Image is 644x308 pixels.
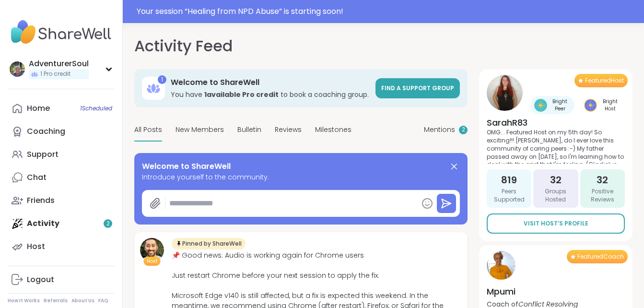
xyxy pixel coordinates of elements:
[8,189,115,212] a: Friends
[381,84,454,92] span: Find a support group
[8,166,115,189] a: Chat
[584,188,621,204] span: Positive Reviews
[10,61,25,77] img: AdventurerSoul
[142,161,231,172] span: Welcome to ShareWell
[424,125,455,135] span: Mentions
[27,241,45,252] div: Host
[134,35,233,58] h1: Activity Feed
[487,251,515,280] img: Mpumi
[585,77,624,84] span: Featured Host
[597,173,608,187] span: 32
[158,75,166,84] div: 1
[27,195,55,206] div: Friends
[8,15,115,49] img: ShareWell Nav Logo
[487,213,625,234] a: Visit Host’s Profile
[487,117,625,129] h4: SarahR83
[71,297,94,304] a: About Us
[487,285,625,297] h4: Mpumi
[147,258,158,265] span: Host
[27,274,54,285] div: Logout
[501,173,517,187] span: 819
[8,297,40,304] a: How It Works
[550,173,562,187] span: 32
[487,75,523,111] img: SarahR83
[27,126,65,137] div: Coaching
[8,143,115,166] a: Support
[491,188,527,204] span: Peers Supported
[142,172,460,182] span: Introduce yourself to the community.
[8,97,115,120] a: Home1Scheduled
[27,172,47,183] div: Chat
[8,120,115,143] a: Coaching
[40,70,70,78] span: 1 Pro credit
[171,90,370,99] h3: You have to book a coaching group.
[275,125,302,135] span: Reviews
[98,297,108,304] a: FAQ
[176,125,224,135] span: New Members
[599,98,621,112] span: Bright Host
[137,6,638,17] div: Your session “ Healing from NPD Abuse ” is starting soon!
[537,188,574,204] span: Groups Hosted
[315,125,351,135] span: Milestones
[29,59,89,69] div: AdventurerSoul
[171,77,370,88] h3: Welcome to ShareWell
[27,103,50,114] div: Home
[140,238,164,262] img: brett
[584,99,597,112] img: Bright Host
[134,125,162,135] span: All Posts
[375,78,460,98] a: Find a support group
[237,125,261,135] span: Bulletin
[204,90,279,99] b: 1 available Pro credit
[8,268,115,291] a: Logout
[524,219,588,228] span: Visit Host’s Profile
[462,126,465,134] span: 2
[172,238,246,249] div: Pinned by ShareWell
[8,235,115,258] a: Host
[549,98,571,112] span: Bright Peer
[487,129,625,164] p: OMG... Featured Host on my 5th day! So exciting!!! [PERSON_NAME], do I ever love this community o...
[80,105,112,112] span: 1 Scheduled
[44,297,68,304] a: Referrals
[27,149,59,160] div: Support
[577,253,624,261] span: Featured Coach
[534,99,547,112] img: Bright Peer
